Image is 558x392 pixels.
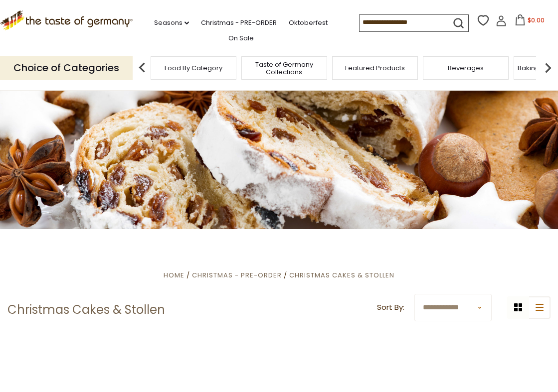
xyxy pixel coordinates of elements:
[345,64,405,72] a: Featured Products
[448,64,484,72] a: Beverages
[192,270,282,280] a: Christmas - PRE-ORDER
[289,270,394,280] a: Christmas Cakes & Stollen
[538,58,558,78] img: next arrow
[154,17,189,28] a: Seasons
[201,17,277,28] a: Christmas - PRE-ORDER
[7,302,165,317] h1: Christmas Cakes & Stollen
[289,17,328,28] a: Oktoberfest
[528,16,545,24] span: $0.00
[377,301,404,314] label: Sort By:
[132,58,152,78] img: previous arrow
[165,64,222,72] a: Food By Category
[164,270,185,280] a: Home
[509,14,551,29] button: $0.00
[228,33,254,44] a: On Sale
[244,61,324,76] a: Taste of Germany Collections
